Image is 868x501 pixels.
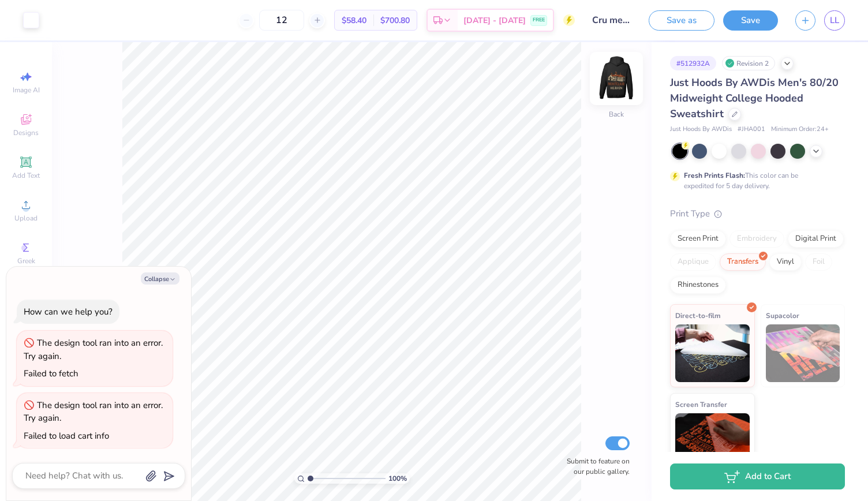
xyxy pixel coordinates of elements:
div: Failed to load cart info [24,430,109,442]
span: Just Hoods By AWDis [670,125,732,134]
span: LL [830,14,839,27]
button: Save as [649,10,714,31]
span: Add Text [12,171,40,180]
div: Print Type [670,207,845,220]
strong: Fresh Prints Flash: [684,171,745,180]
span: Image AI [13,85,40,95]
span: # JHA001 [738,125,765,134]
div: Digital Print [788,230,844,248]
input: – – [259,10,304,31]
a: LL [824,10,845,31]
span: Greek [17,256,35,266]
div: Back [609,109,624,119]
span: Direct-to-film [675,309,721,321]
div: Screen Print [670,230,726,248]
span: $58.40 [342,14,366,27]
div: Failed to fetch [24,368,78,379]
div: Vinyl [769,253,802,271]
div: Foil [805,253,832,271]
button: Add to Cart [670,463,845,489]
label: Submit to feature on our public gallery. [560,456,630,477]
img: Back [593,55,639,102]
span: Upload [14,214,38,223]
span: Just Hoods By AWDis Men's 80/20 Midweight College Hooded Sweatshirt [670,76,839,121]
img: Screen Transfer [675,413,750,471]
img: Supacolor [766,324,840,382]
span: [DATE] - [DATE] [463,14,526,27]
img: Direct-to-film [675,324,750,382]
div: Transfers [720,253,766,271]
span: Minimum Order: 24 + [771,125,829,134]
input: Untitled Design [583,9,640,32]
div: How can we help you? [24,306,113,317]
span: Designs [13,128,39,137]
button: Save [723,10,778,31]
span: FREE [533,16,545,24]
div: The design tool ran into an error. Try again. [24,399,163,424]
div: Revision 2 [722,56,775,70]
div: This color can be expedited for 5 day delivery. [684,170,826,191]
span: Supacolor [766,309,799,321]
div: Rhinestones [670,276,726,294]
div: # 512932A [670,56,716,70]
span: 100 % [388,473,407,484]
div: The design tool ran into an error. Try again. [24,337,163,362]
div: Applique [670,253,716,271]
button: Collapse [141,272,179,285]
div: Embroidery [729,230,784,248]
span: $700.80 [380,14,410,27]
span: Screen Transfer [675,398,727,410]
